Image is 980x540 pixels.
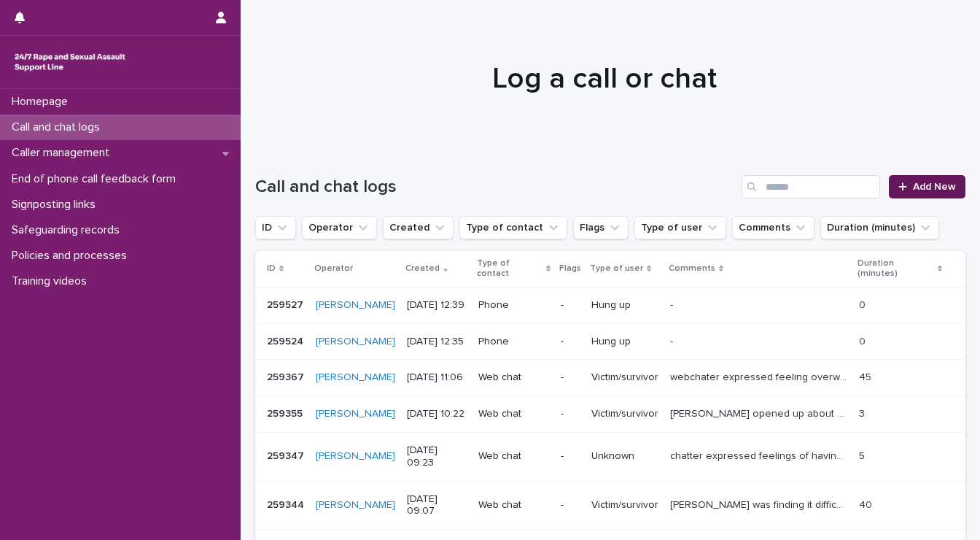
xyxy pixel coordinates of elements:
p: - [561,371,580,384]
p: [DATE] 09:07 [407,493,467,518]
p: Comments [669,261,715,277]
p: webchater expressed feeling overwhelmed and triggered from her experiences . I offered her a safe... [670,369,849,384]
p: chatter expressed feelings of having a panic attack but did not disclose any information and ende... [670,447,849,463]
p: 259355 [267,405,306,420]
h1: Log a call or chat [255,61,954,96]
p: Victim/survivor [591,499,658,512]
p: Phone [478,336,549,348]
p: 259347 [267,447,307,463]
h1: Call and chat logs [255,177,736,198]
button: Duration (minutes) [820,216,939,239]
p: 259527 [267,296,306,312]
p: Type of user [590,261,643,277]
p: Operator [314,261,353,277]
tr: 259347259347 [PERSON_NAME] [DATE] 09:23Web chat-Unknownchatter expressed feelings of having a [ME... [255,432,965,481]
p: Type of contact [477,255,542,282]
p: Web chat [478,371,549,384]
p: ID [267,261,276,277]
button: Created [383,216,454,239]
a: [PERSON_NAME] [316,371,395,384]
p: [DATE] 11:06 [407,371,467,384]
tr: 259527259527 [PERSON_NAME] [DATE] 12:39Phone-Hung up-- 00 [255,287,965,323]
p: Flags [559,261,581,277]
p: Web chat [478,499,549,512]
p: Amee was finding it difficult to understand what had happened to her . i offered her a safe space... [670,496,849,512]
p: 259367 [267,369,307,384]
p: - [561,408,580,420]
p: Safeguarding records [6,223,131,237]
tr: 259344259344 [PERSON_NAME] [DATE] 09:07Web chat-Victim/survivor[PERSON_NAME] was finding it diffi... [255,481,965,530]
p: 259344 [267,496,307,512]
p: - [561,299,580,312]
button: ID [255,216,296,239]
p: Victim/survivor [591,371,658,384]
img: rhQMoQhaT3yELyF149Cw [12,47,128,77]
p: Policies and processes [6,249,139,263]
p: 0 [859,296,868,312]
tr: 259355259355 [PERSON_NAME] [DATE] 10:22Web chat-Victim/survivor[PERSON_NAME] opened up about what... [255,396,965,433]
button: Operator [302,216,377,239]
p: 5 [859,447,868,463]
p: - [561,450,580,463]
tr: 259367259367 [PERSON_NAME] [DATE] 11:06Web chat-Victim/survivorwebchater expressed feeling overwh... [255,360,965,396]
a: [PERSON_NAME] [316,336,395,348]
a: [PERSON_NAME] [316,450,395,463]
p: 40 [859,496,875,512]
p: - [670,296,676,312]
a: [PERSON_NAME] [316,408,395,420]
p: Hung up [591,299,658,312]
p: Victim/survivor [591,408,658,420]
p: - [670,333,676,348]
p: 3 [859,405,868,420]
p: Phone [478,299,549,312]
p: 0 [859,333,868,348]
a: Add New [889,175,965,198]
p: Duration (minutes) [857,255,934,282]
p: [DATE] 10:22 [407,408,467,420]
input: Search [742,175,880,198]
p: End of phone call feedback form [6,172,187,186]
p: Signposting links [6,198,107,212]
a: [PERSON_NAME] [316,299,395,312]
p: Caller management [6,146,121,160]
tr: 259524259524 [PERSON_NAME] [DATE] 12:35Phone-Hung up-- 00 [255,323,965,360]
p: Created [405,261,440,277]
p: [DATE] 12:35 [407,336,467,348]
p: [DATE] 09:23 [407,444,467,469]
p: Hung up [591,336,658,348]
p: 259524 [267,333,306,348]
p: Unknown [591,450,658,463]
button: Comments [732,216,814,239]
p: Web chat [478,450,549,463]
button: Flags [573,216,629,239]
span: Add New [913,182,956,192]
p: - [561,499,580,512]
p: - [561,336,580,348]
p: Homepage [6,95,79,109]
p: Training videos [6,274,98,288]
p: [DATE] 12:39 [407,299,467,312]
p: 45 [859,369,874,384]
p: Call and chat logs [6,120,112,134]
button: Type of user [634,216,726,239]
a: [PERSON_NAME] [316,499,395,512]
p: Taylor opened up about what she experienced but ended the chat [670,405,849,420]
p: Web chat [478,408,549,420]
button: Type of contact [459,216,567,239]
